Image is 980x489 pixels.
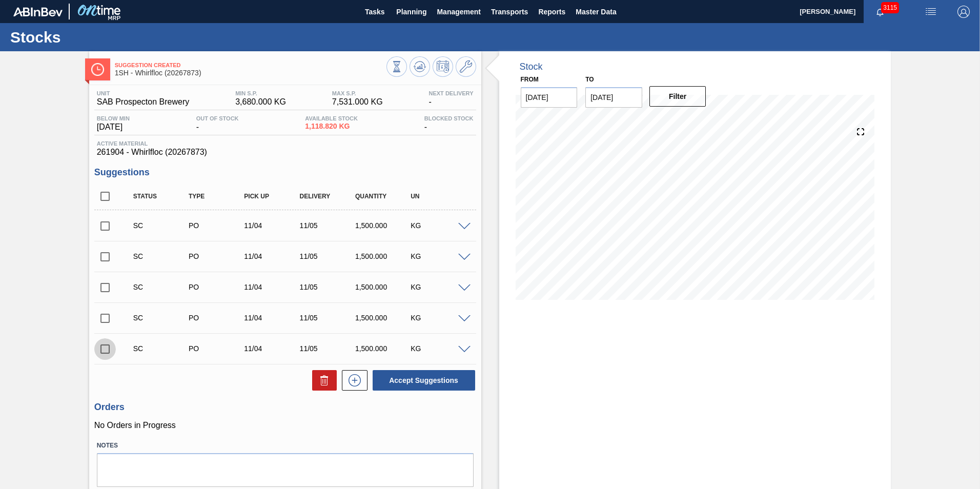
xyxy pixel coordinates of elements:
div: Status [131,193,193,200]
span: 261904 - Whirlfloc (20267873) [97,148,474,157]
button: Update Chart [410,56,430,77]
div: 1,500.000 [353,283,415,291]
div: - [194,115,241,132]
input: mm/dd/yyyy [521,87,578,108]
div: New suggestion [337,370,367,391]
span: Master Data [576,6,616,18]
span: Suggestion Created [115,62,386,68]
button: Notifications [864,5,896,19]
span: Transports [491,6,528,18]
span: Tasks [363,6,386,18]
label: Notes [97,438,474,453]
div: Suggestion Created [131,221,193,230]
div: Suggestion Created [131,314,193,322]
span: 7,531.000 KG [332,97,383,107]
div: 11/04/2025 [241,221,303,230]
label: to [585,76,594,83]
span: 3,680.000 KG [235,97,286,107]
div: KG [408,344,470,353]
div: 1,500.000 [353,344,415,353]
span: Blocked Stock [424,115,474,121]
div: Suggestion Created [131,252,193,260]
div: 11/05/2025 [297,252,359,260]
input: mm/dd/yyyy [585,87,642,108]
span: 3115 [881,2,899,13]
span: [DATE] [97,123,130,132]
div: Purchase order [186,344,248,353]
button: Accept Suggestions [373,370,475,391]
button: Go to Master Data / General [456,56,476,77]
h3: Orders [94,402,476,413]
span: 1,118.820 KG [305,123,358,130]
div: KG [408,252,470,260]
button: Filter [649,86,706,107]
img: Ícone [91,63,104,76]
div: 11/05/2025 [297,221,359,230]
div: UN [408,193,470,200]
div: 11/04/2025 [241,283,303,291]
img: TNhmsLtSVTkK8tSr43FrP2fwEKptu5GPRR3wAAAABJRU5ErkJggg== [13,7,63,16]
div: Type [186,193,248,200]
div: Purchase order [186,221,248,230]
span: Available Stock [305,115,358,121]
div: Quantity [353,193,415,200]
div: Accept Suggestions [367,369,476,392]
div: Stock [520,62,543,72]
div: KG [408,283,470,291]
div: 1,500.000 [353,252,415,260]
div: - [426,90,476,107]
span: Below Min [97,115,130,121]
img: userActions [925,6,937,18]
div: KG [408,221,470,230]
span: Planning [396,6,426,18]
button: Schedule Inventory [433,56,453,77]
div: Purchase order [186,252,248,260]
img: Logout [957,6,970,18]
div: Pick up [241,193,303,200]
span: Reports [538,6,565,18]
span: 1SH - Whirlfloc (20267873) [115,69,386,77]
div: - [422,115,476,132]
div: Delivery [297,193,359,200]
div: Purchase order [186,283,248,291]
div: 11/04/2025 [241,252,303,260]
div: 11/05/2025 [297,314,359,322]
h1: Stocks [10,31,192,43]
span: Next Delivery [428,90,473,96]
div: Suggestion Created [131,283,193,291]
div: 11/05/2025 [297,344,359,353]
div: 11/05/2025 [297,283,359,291]
span: Management [437,6,481,18]
div: 11/04/2025 [241,344,303,353]
div: 1,500.000 [353,314,415,322]
h3: Suggestions [94,167,476,178]
span: SAB Prospecton Brewery [97,97,190,107]
span: MAX S.P. [332,90,383,96]
span: Out Of Stock [196,115,239,121]
p: No Orders in Progress [94,421,476,430]
span: Active Material [97,140,474,147]
div: Purchase order [186,314,248,322]
div: 1,500.000 [353,221,415,230]
div: Suggestion Created [131,344,193,353]
div: KG [408,314,470,322]
span: MIN S.P. [235,90,286,96]
button: Stocks Overview [386,56,407,77]
div: Delete Suggestions [307,370,337,391]
span: Unit [97,90,190,96]
label: From [521,76,539,83]
div: 11/04/2025 [241,314,303,322]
